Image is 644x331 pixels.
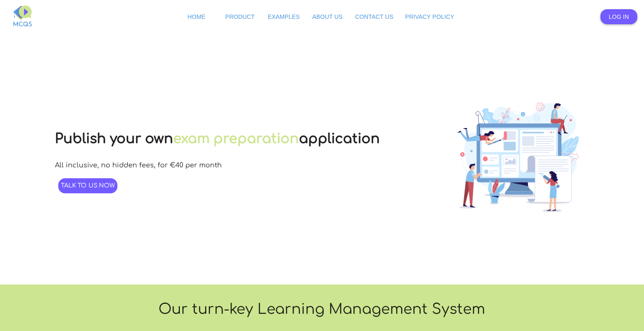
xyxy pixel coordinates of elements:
[267,13,300,20] span: Examples
[600,9,637,24] a: Log In
[402,9,457,24] a: Privacy Policy
[265,9,302,24] a: Examples
[353,9,396,24] a: Contact Us
[221,9,258,24] a: Product
[609,13,629,20] span: Log In
[309,9,346,24] a: About Us
[187,13,205,20] span: Home
[55,131,380,146] h1: Publish your own application
[312,13,343,20] span: About Us
[55,162,222,169] p: All inclusive, no hidden fees, for €40 per month
[173,131,299,146] a: exam preparation
[405,13,454,20] span: Privacy Policy
[58,178,118,193] a: Talk to us now
[355,13,393,20] span: Contact Us
[178,9,215,24] a: Home
[132,298,512,321] h1: Our turn-key Learning Management System
[225,13,254,20] span: Product
[13,5,32,26] img: MCQS-full.svg
[61,182,115,189] span: Talk to us now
